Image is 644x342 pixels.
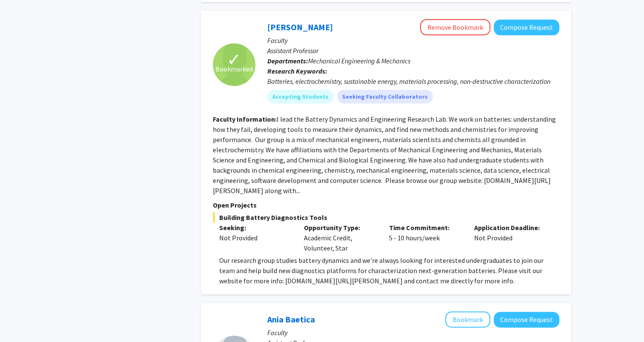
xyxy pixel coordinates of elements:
mat-chip: Accepting Students [267,90,334,103]
span: ✓ [227,55,241,64]
p: Open Projects [213,200,559,210]
div: Academic Credit, Volunteer, Star [298,222,383,253]
button: Compose Request to Ania Baetica [494,312,559,328]
p: Time Commitment: [389,222,461,233]
p: Seeking: [219,222,292,233]
mat-chip: Seeking Faculty Collaborators [337,90,433,103]
p: Application Deadline: [474,222,547,233]
button: Remove Bookmark [420,19,490,35]
b: Research Keywords: [267,67,327,75]
div: Not Provided [468,222,553,253]
b: Departments: [267,57,308,65]
div: 5 - 10 hours/week [383,222,468,253]
p: Faculty [267,35,559,46]
div: Not Provided [219,233,292,243]
p: Opportunity Type: [304,222,376,233]
a: [PERSON_NAME] [267,22,333,32]
iframe: Chat [6,304,36,336]
span: Mechanical Engineering & Mechanics [308,57,410,65]
button: Add Ania Baetica to Bookmarks [445,311,490,328]
a: Ania Baetica [267,314,315,325]
div: Batteries, electrochemistry, sustainable energy, materials processing, non-destructive characteri... [267,76,559,86]
p: Assistant Professor [267,46,559,56]
span: Bookmarked [215,64,253,74]
p: Faculty [267,328,559,338]
span: Building Battery Diagnostics Tools [213,212,559,222]
fg-read-more: I lead the Battery Dynamics and Engineering Research Lab. We work on batteries: understanding how... [213,115,556,195]
button: Compose Request to Wesley Chang [494,20,559,35]
b: Faculty Information: [213,115,277,123]
p: Our research group studies battery dynamics and we're always looking for interested undergraduate... [219,255,559,286]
